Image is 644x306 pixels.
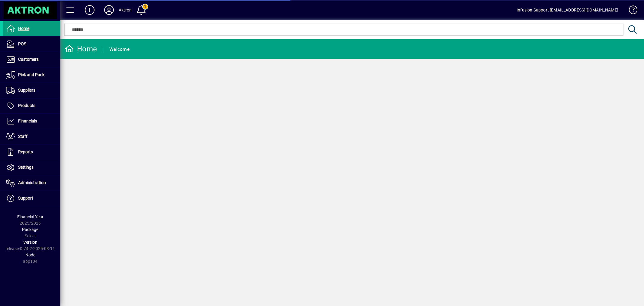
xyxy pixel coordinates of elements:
span: POS [18,41,26,46]
span: Suppliers [18,88,35,93]
span: Node [25,252,35,257]
button: Profile [99,5,119,15]
div: Infusion Support [EMAIL_ADDRESS][DOMAIN_NAME] [517,5,618,15]
a: Support [3,191,60,206]
span: Settings [18,165,34,170]
span: Customers [18,57,39,62]
button: Add [80,5,99,15]
a: Suppliers [3,83,60,98]
span: Reports [18,149,33,154]
span: Support [18,196,33,200]
span: Administration [18,180,46,185]
div: Home [65,44,97,54]
span: Home [18,26,29,31]
span: Version [23,240,37,245]
span: Pick and Pack [18,72,44,77]
div: Welcome [109,44,130,54]
div: Aktron [119,5,132,15]
span: Package [22,227,38,232]
span: Financial Year [17,214,43,219]
a: Pick and Pack [3,67,60,83]
a: Products [3,98,60,113]
a: Staff [3,129,60,144]
a: Customers [3,52,60,67]
a: POS [3,37,60,52]
a: Financials [3,114,60,129]
a: Knowledge Base [624,1,636,21]
span: Products [18,103,35,108]
span: Financials [18,119,37,123]
a: Settings [3,160,60,175]
a: Administration [3,175,60,190]
a: Reports [3,145,60,160]
span: Staff [18,134,27,139]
